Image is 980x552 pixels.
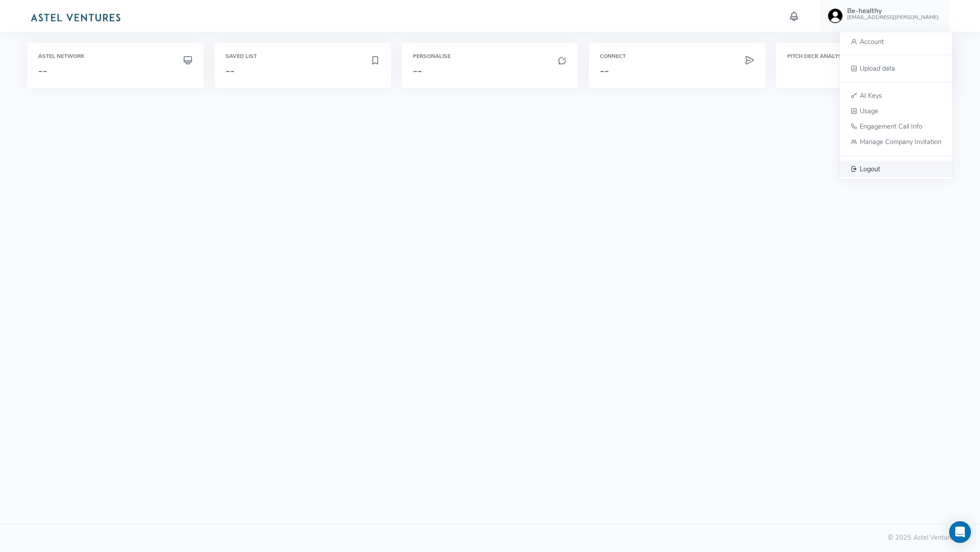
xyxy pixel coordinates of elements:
[840,103,952,119] a: Usage
[413,65,568,77] h3: --
[600,65,755,77] h3: --
[787,53,942,59] h6: Pitch Deck Analysis
[860,137,941,146] span: Manage Company Invitation
[413,53,568,59] h6: Personalise
[860,64,895,73] span: Upload data
[38,53,193,59] h6: Astel Network
[860,91,882,100] span: AI Keys
[225,53,380,59] h6: Saved List
[840,61,952,76] a: Upload data
[11,533,969,543] div: © 2025 Astel Ventures Ltd.
[860,164,880,173] span: Logout
[225,63,235,78] span: --
[840,119,952,134] a: Engagement Call Info
[949,521,971,543] div: Open Intercom Messenger
[840,88,952,103] a: AI Keys
[38,63,47,78] span: --
[860,122,922,131] span: Engagement Call Info
[847,7,939,15] h5: Be-healthy
[828,9,843,23] img: user-image
[860,37,884,46] span: Account
[847,15,939,20] h6: [EMAIL_ADDRESS][PERSON_NAME]
[840,34,952,49] a: Account
[600,53,755,59] h6: Connect
[860,107,878,116] span: Usage
[840,134,952,150] a: Manage Company Invitation
[840,161,952,177] a: Logout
